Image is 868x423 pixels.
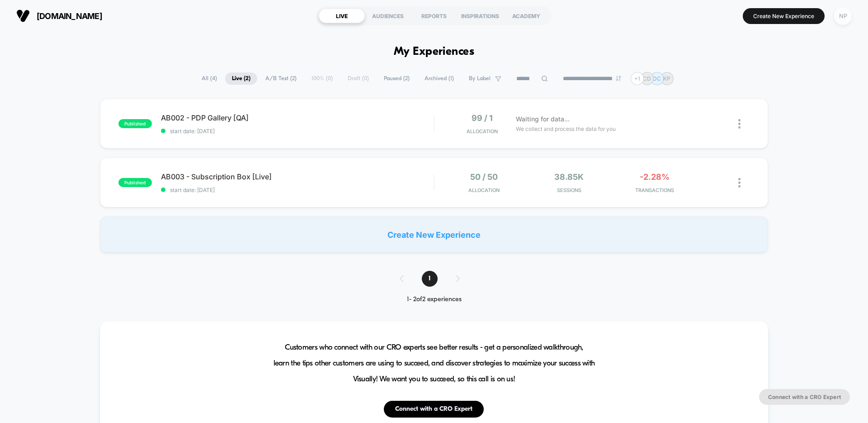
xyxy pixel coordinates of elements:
span: start date: [DATE] [161,128,434,135]
button: Connect with a CRO Expert [384,401,484,418]
span: All ( 4 ) [195,72,224,85]
div: ACADEMY [503,9,549,23]
span: Allocation [467,128,498,135]
span: 38.85k [554,172,584,182]
span: Allocation [468,187,500,193]
span: 50 / 50 [470,172,498,182]
p: CD [643,75,651,82]
span: TRANSACTIONS [614,187,695,193]
span: A/B Test ( 2 ) [259,72,303,85]
span: AB002 - PDP Gallery [QA] [161,113,434,122]
span: Customers who connect with our CRO experts see better results - get a personalized walkthrough, l... [274,340,595,387]
div: LIVE [319,9,365,23]
span: published [118,119,152,128]
span: By Label [469,75,491,82]
span: Live ( 2 ) [225,72,257,85]
span: 99 / 1 [472,113,493,123]
img: end [616,76,621,81]
img: Visually logo [16,9,30,23]
span: Paused ( 2 ) [377,72,416,85]
span: published [118,178,152,187]
span: We collect and process the data for you [516,125,616,133]
div: AUDIENCES [365,9,411,23]
div: 1 - 2 of 2 experiences [391,296,478,303]
span: Waiting for data... [516,114,570,124]
span: 1 [422,271,438,287]
img: close [738,119,741,129]
img: close [738,178,741,187]
div: Create New Experience [100,216,768,253]
span: Sessions [529,187,610,193]
h1: My Experiences [394,45,475,58]
button: Connect with a CRO Expert [759,389,850,405]
button: Create New Experience [743,8,825,24]
span: start date: [DATE] [161,187,434,193]
p: KP [663,75,670,82]
div: NP [834,7,852,25]
button: [DOMAIN_NAME] [14,9,105,23]
span: AB003 - Subscription Box [Live] [161,172,434,181]
span: Archived ( 1 ) [418,72,461,85]
p: DC [653,75,661,82]
button: NP [831,7,854,25]
div: REPORTS [411,9,457,23]
div: INSPIRATIONS [457,9,503,23]
span: [DOMAIN_NAME] [37,11,102,21]
div: + 1 [631,72,644,85]
span: -2.28% [640,172,670,182]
